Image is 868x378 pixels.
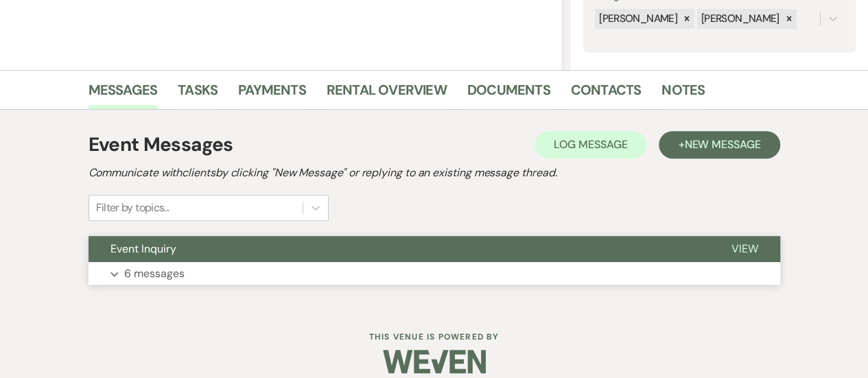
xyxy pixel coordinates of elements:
a: Notes [661,79,705,109]
h1: Event Messages [89,130,233,159]
a: Payments [238,79,306,109]
a: Documents [467,79,550,109]
button: Event Inquiry [89,236,709,262]
h2: Communicate with clients by clicking "New Message" or replying to an existing message thread. [89,165,780,181]
a: Tasks [178,79,218,109]
button: View [709,236,780,262]
a: Rental Overview [327,79,447,109]
span: Log Message [554,137,627,152]
a: Contacts [571,79,642,109]
button: 6 messages [89,262,780,285]
span: Event Inquiry [110,241,176,256]
div: [PERSON_NAME] [595,9,679,29]
p: 6 messages [124,265,185,283]
span: New Message [684,137,760,152]
div: [PERSON_NAME] [697,9,782,29]
button: +New Message [659,131,779,158]
span: View [731,241,758,256]
div: Filter by topics... [96,200,169,216]
button: Log Message [535,131,646,158]
a: Messages [89,79,158,109]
